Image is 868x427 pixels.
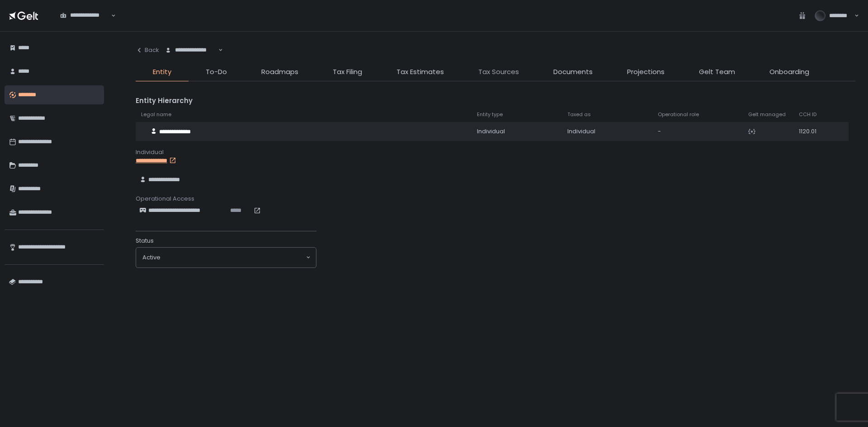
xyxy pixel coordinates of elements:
span: Taxed as [567,111,591,118]
span: Roadmaps [261,67,298,77]
span: Entity [153,67,171,77]
span: Documents [553,67,593,77]
span: Onboarding [769,67,809,77]
div: 1120.01 [799,127,826,136]
span: Operational role [658,111,699,118]
span: Entity type [477,111,503,118]
span: Projections [627,67,665,77]
span: active [142,253,160,262]
span: Status [136,237,154,245]
span: Tax Estimates [396,67,444,77]
div: Search for option [54,6,118,25]
div: Operational Access [136,195,855,203]
div: Search for option [136,248,316,267]
span: Tax Sources [478,67,519,77]
div: Back [136,46,159,54]
div: Search for option [159,41,223,60]
div: Individual [477,127,557,136]
div: Individual [567,127,647,136]
span: Gelt managed [748,111,786,118]
input: Search for option [160,253,305,262]
div: Individual [136,148,855,156]
span: Legal name [141,111,171,118]
button: Back [136,41,159,60]
div: Entity Hierarchy [136,96,855,106]
div: - [658,127,737,136]
input: Search for option [60,19,110,28]
span: CCH ID [799,111,816,118]
span: Gelt Team [699,67,735,77]
span: Tax Filing [333,67,362,77]
span: To-Do [206,67,227,77]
